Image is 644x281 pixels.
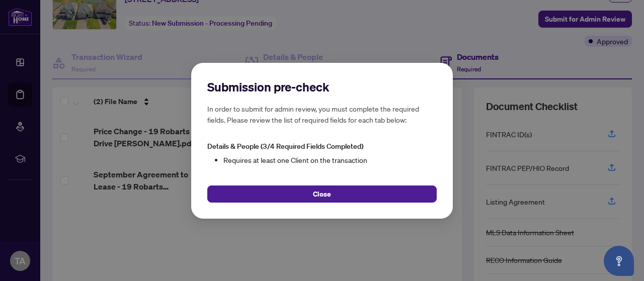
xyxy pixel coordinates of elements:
span: Close [313,185,331,202]
span: Details & People (3/4 Required Fields Completed) [207,142,363,151]
h2: Submission pre-check [207,79,437,95]
li: Requires at least one Client on the transaction [223,154,437,165]
h5: In order to submit for admin review, you must complete the required fields. Please review the lis... [207,103,437,125]
button: Open asap [604,246,634,276]
button: Close [207,185,437,202]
